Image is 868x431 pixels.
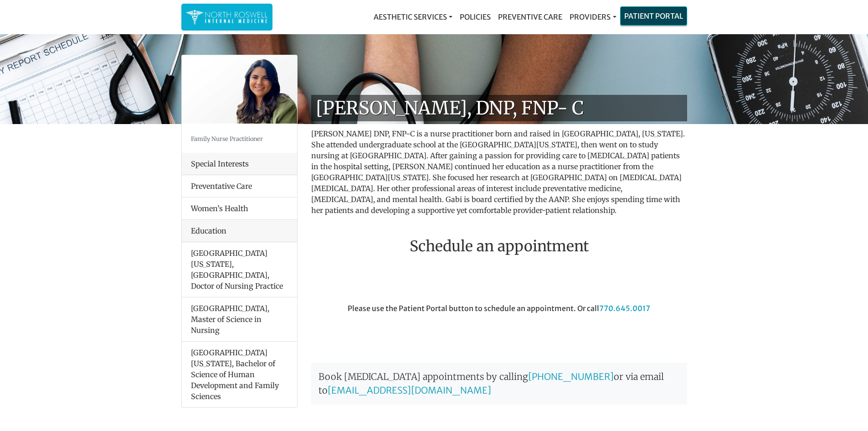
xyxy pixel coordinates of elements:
img: North Roswell Internal Medicine [186,8,268,26]
a: 770.645.0017 [599,304,650,313]
small: Family Nurse Practitioner [191,135,263,142]
a: [PHONE_NUMBER] [528,371,614,382]
li: [GEOGRAPHIC_DATA][US_STATE], [GEOGRAPHIC_DATA], Doctor of Nursing Practice [182,242,297,297]
a: Policies [456,8,494,26]
li: Preventative Care [182,175,297,197]
a: Providers [566,8,620,26]
a: Aesthetic Services [370,8,456,26]
li: Women’s Health [182,197,297,220]
li: [GEOGRAPHIC_DATA], Master of Science in Nursing [182,297,297,342]
a: [EMAIL_ADDRESS][DOMAIN_NAME] [328,384,491,396]
div: Special Interests [182,153,297,175]
li: [GEOGRAPHIC_DATA][US_STATE], Bachelor of Science of Human Development and Family Sciences [182,341,297,407]
div: Education [182,220,297,242]
a: Patient Portal [621,7,687,25]
div: Please use the Patient Portal button to schedule an appointment. Or call [304,303,694,354]
p: [PERSON_NAME] DNP, FNP-C is a nurse practitioner born and raised in [GEOGRAPHIC_DATA], [US_STATE]... [311,128,687,216]
h1: [PERSON_NAME], DNP, FNP- C [311,95,687,121]
h2: Schedule an appointment [311,238,687,255]
p: Book [MEDICAL_DATA] appointments by calling or via email to [311,363,687,405]
a: Preventive Care [494,8,566,26]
